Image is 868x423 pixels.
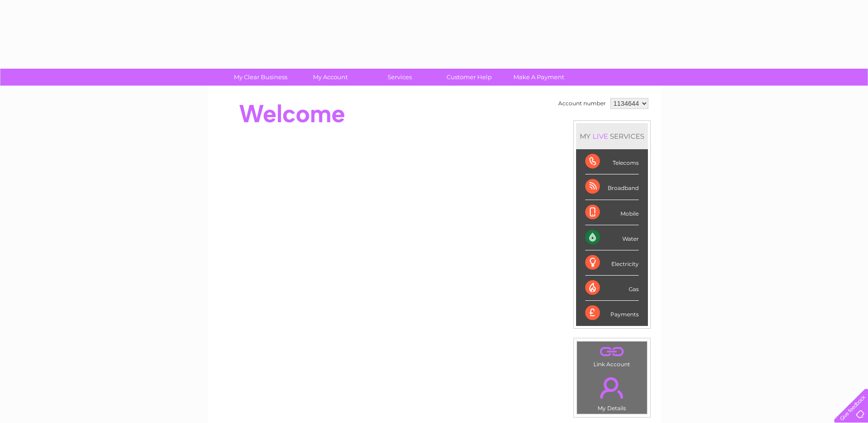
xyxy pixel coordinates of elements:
[585,301,639,325] div: Payments
[585,276,639,301] div: Gas
[577,369,647,414] td: My Details
[556,96,608,111] td: Account number
[576,123,648,149] div: MY SERVICES
[591,132,610,141] div: LIVE
[579,344,645,360] a: .
[223,69,298,86] a: My Clear Business
[585,174,639,200] div: Broadband
[585,200,639,225] div: Mobile
[292,69,368,86] a: My Account
[431,69,507,86] a: Customer Help
[585,225,639,250] div: Water
[362,69,437,86] a: Services
[585,250,639,276] div: Electricity
[579,372,645,404] a: .
[501,69,577,86] a: Make A Payment
[577,341,647,370] td: Link Account
[585,149,639,174] div: Telecoms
